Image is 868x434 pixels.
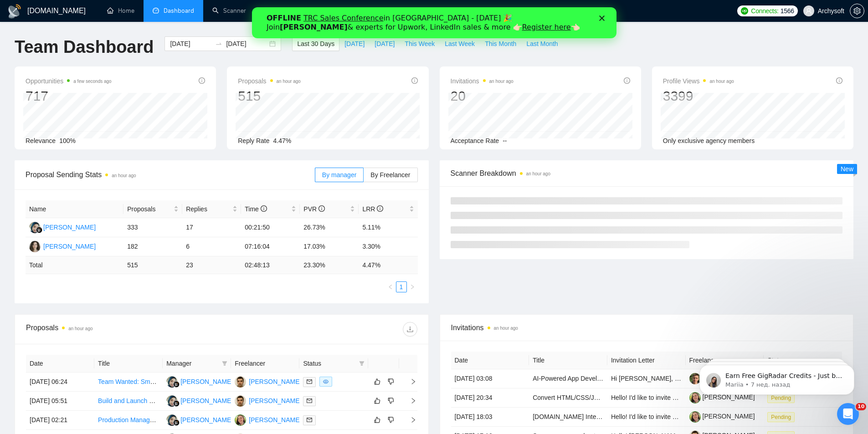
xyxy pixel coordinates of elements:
img: c1_IBT_Ivvt5ZrJa-z7gKx_coLZ6m-AqbFI_UuaLGNvQZQd8ANzGKEeHY9i5jcM_WZ [689,411,701,423]
time: an hour ago [489,79,514,84]
div: [PERSON_NAME] [180,415,233,425]
td: 23 [182,256,241,274]
button: Last 30 Days [292,36,339,51]
td: [DATE] 18:03 [451,408,529,427]
li: Previous Page [385,281,396,292]
span: Manager [166,358,218,368]
span: Opportunities [26,76,112,87]
div: [PERSON_NAME] [249,377,301,387]
span: like [374,397,380,404]
button: like [372,414,383,425]
td: AI-Powered App Development for Construction Sector [529,369,607,388]
li: 1 [396,281,407,292]
img: gigradar-bm.png [173,400,180,407]
td: Team Wanted: Smart Parcel Locker MVP (Full Stack + Mobile + Firmware Integration) [94,373,163,392]
td: Convert HTML/CSS/JS Prototype (Replit) to Production SaaS Platform - Compliance Management System [529,388,607,408]
time: an hour ago [709,79,734,84]
td: 5.11% [359,218,417,237]
span: Acceptance Rate [451,137,499,144]
button: dislike [385,376,396,387]
img: gigradar-bm.png [36,227,42,233]
span: right [403,417,416,423]
td: 02:48:13 [241,256,300,274]
a: AI-Powered App Development for Construction Sector [533,375,685,382]
div: 515 [238,87,301,105]
a: NA[PERSON_NAME] [166,416,233,423]
span: Connects: [751,6,778,16]
span: info-circle [836,77,842,84]
time: a few seconds ago [73,79,111,84]
a: [DOMAIN_NAME] Integration and Landing Page Creation [533,413,695,420]
button: Last Week [440,36,480,51]
td: 26.73% [300,218,359,237]
button: [DATE] [370,36,400,51]
div: [PERSON_NAME] [249,415,301,425]
span: Replies [186,204,231,214]
a: AB[PERSON_NAME] [235,416,301,423]
td: 07:16:04 [241,237,300,256]
img: NA [29,222,41,233]
img: NA [166,376,178,388]
span: setting [850,7,864,15]
span: Profile Views [663,76,734,87]
span: right [403,378,416,385]
button: This Month [480,36,521,51]
span: 10 [856,403,866,410]
button: like [372,376,383,387]
span: Scanner Breakdown [451,168,843,179]
a: DO[PERSON_NAME] [235,378,301,385]
img: AB [235,414,246,426]
span: Proposals [238,76,301,87]
th: Date [451,352,529,369]
td: [DATE] 06:24 [26,373,94,392]
time: an hour ago [494,326,518,331]
a: Team Wanted: Smart Parcel Locker MVP (Full Stack + Mobile + Firmware Integration) [98,378,340,385]
a: Register here [270,15,319,24]
th: Freelancer [231,355,299,373]
span: Earn Free GigRadar Credits - Just by Sharing Your Story! 💬 Want more credits for sending proposal... [40,26,157,251]
iframe: Intercom notifications сообщение [686,346,868,409]
td: 3.30% [359,237,417,256]
td: Production Management App Development with Netsuite Integration [94,411,163,430]
th: Invitation Letter [607,352,686,369]
a: AS[PERSON_NAME] [29,242,96,250]
span: to [215,40,222,47]
span: Only exclusive agency members [663,137,755,144]
span: Invitations [451,76,514,87]
td: 333 [123,218,182,237]
span: filter [357,357,366,370]
iframe: Intercom live chat [837,403,859,425]
a: [PERSON_NAME] [689,413,755,420]
span: Last 30 Days [297,39,334,49]
a: NA[PERSON_NAME] [166,378,233,385]
time: an hour ago [112,173,136,178]
div: 20 [451,87,514,105]
span: dashboard [153,7,159,14]
a: 1 [396,282,406,292]
td: 23.30 % [300,256,359,274]
td: 17.03% [300,237,359,256]
td: 00:21:50 [241,218,300,237]
a: searchScanner [212,7,246,15]
img: DO [235,395,246,407]
th: Title [94,355,163,373]
span: swap-right [215,40,222,47]
button: This Week [400,36,440,51]
a: DO[PERSON_NAME] [235,397,301,404]
span: left [388,284,393,290]
span: Invitations [451,322,842,333]
th: Title [529,352,607,369]
th: Proposals [123,200,182,218]
td: 515 [123,256,182,274]
span: dislike [388,397,394,404]
td: [DATE] 05:51 [26,392,94,411]
div: Proposals [26,322,221,337]
span: dislike [388,378,394,385]
span: info-circle [411,77,418,84]
span: dislike [388,416,394,424]
a: Production Management App Development with Netsuite Integration [98,416,290,424]
td: [DATE] 20:34 [451,388,529,408]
